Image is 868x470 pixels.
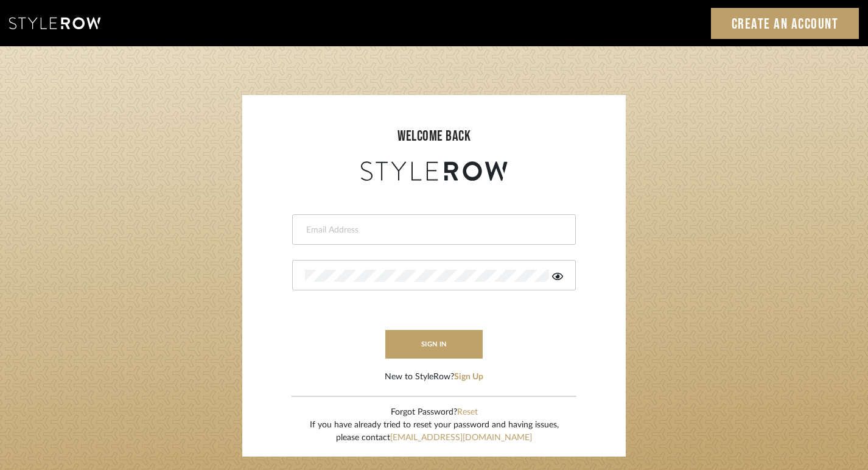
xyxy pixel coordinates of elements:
div: New to StyleRow? [385,371,483,384]
button: Reset [457,406,478,419]
a: Create an Account [711,8,859,39]
button: sign in [385,330,483,359]
div: welcome back [254,125,614,147]
div: If you have already tried to reset your password and having issues, please contact [310,419,559,444]
input: Email Address [305,224,560,236]
a: [EMAIL_ADDRESS][DOMAIN_NAME] [390,433,532,442]
div: Forgot Password? [310,406,559,419]
button: Sign Up [454,371,483,384]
